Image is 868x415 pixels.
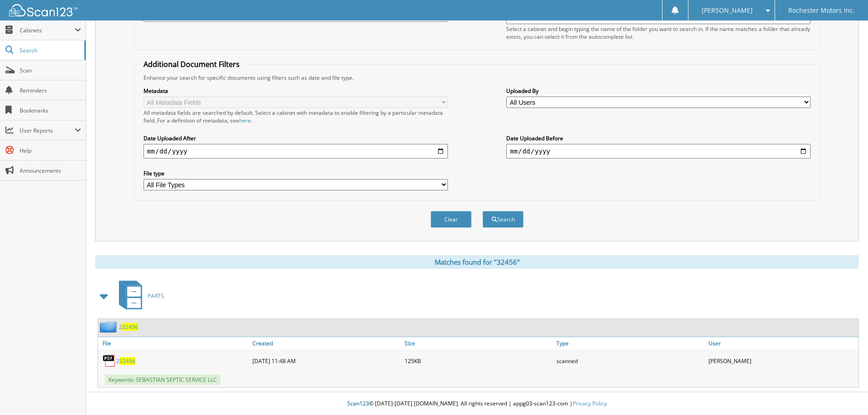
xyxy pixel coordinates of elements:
div: Select a cabinet and begin typing the name of the folder you want to search in. If the name match... [506,25,811,41]
div: 125KB [402,352,555,370]
div: Matches found for "32456" [95,255,859,269]
span: Reminders [20,87,81,94]
span: User Reports [20,127,75,134]
a: Size [402,337,555,349]
a: User [706,337,858,349]
span: Scan123 [347,400,369,407]
span: Help [20,147,81,154]
a: here [239,117,251,124]
legend: Additional Document Filters [139,59,244,69]
span: Scan [20,67,81,74]
label: File type [144,169,448,177]
a: Type [554,337,706,349]
label: Uploaded By [506,87,811,95]
a: 232456 [116,357,135,365]
iframe: Chat Widget [822,371,868,415]
label: Date Uploaded Before [506,134,811,142]
img: scan123-logo-white.svg [9,4,77,16]
span: [PERSON_NAME] [702,8,753,13]
img: PDF.png [103,354,116,368]
button: Search [483,211,524,228]
span: 32456 [119,357,135,365]
div: © [DATE]-[DATE] [DOMAIN_NAME]. All rights reserved | appg03-scan123-com | [86,393,868,415]
a: PARTS [113,278,164,314]
input: end [506,144,811,159]
span: Search [20,46,80,54]
a: Privacy Policy [573,400,607,407]
div: [PERSON_NAME] [706,352,858,370]
a: File [98,337,250,349]
span: Cabinets [20,26,75,34]
span: 32456 [122,323,138,331]
label: Metadata [144,87,448,95]
span: PARTS [148,292,164,300]
div: All metadata fields are searched by default. Select a cabinet with metadata to enable filtering b... [144,109,448,124]
label: Date Uploaded After [144,134,448,142]
img: folder2.png [100,321,119,333]
span: Keywords: SEBASTIAN SEPTIC SERVICE LLC [105,374,221,385]
span: Rochester Motors Inc. [788,8,855,13]
a: Created [250,337,402,349]
div: scanned [554,352,706,370]
div: [DATE] 11:48 AM [250,352,402,370]
div: Enhance your search for specific documents using filters such as date and file type. [139,74,815,82]
a: 232456 [119,323,138,331]
button: Clear [431,211,472,228]
input: start [144,144,448,159]
span: Bookmarks [20,107,81,114]
span: Announcements [20,167,81,174]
